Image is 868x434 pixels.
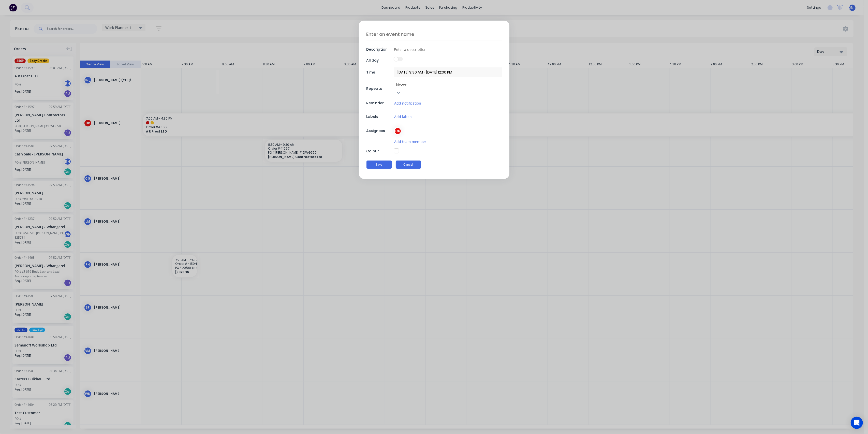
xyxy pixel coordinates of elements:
div: All day [366,58,393,63]
button: Save [366,161,392,169]
button: Add notification [394,100,421,106]
div: Assignees [366,128,393,134]
button: Cancel [396,161,421,169]
div: Time [366,70,393,75]
div: Description [366,47,393,52]
div: Labels [366,114,393,119]
div: Repeats [366,86,393,91]
div: Open Intercom Messenger [851,417,863,429]
input: Enter a description [394,46,502,53]
div: Colour [366,149,393,154]
div: CR [394,127,402,135]
button: Add labels [394,114,413,120]
button: Add team member [394,139,426,144]
div: Reminder [366,100,393,106]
